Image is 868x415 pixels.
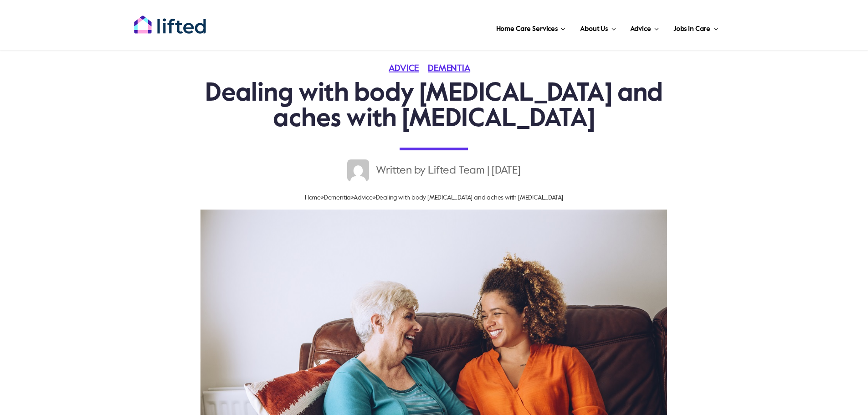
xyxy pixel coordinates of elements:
[428,64,479,73] a: Dementia
[305,195,563,201] span: » » »
[630,22,651,36] span: Advice
[671,14,721,41] a: Jobs in Care
[324,195,351,201] a: Dementia
[493,14,569,41] a: Home Care Services
[389,64,428,73] a: Advice
[196,190,673,205] nav: Breadcrumb
[580,22,608,36] span: About Us
[196,81,673,132] h1: Dealing with body [MEDICAL_DATA] and aches with [MEDICAL_DATA]
[376,195,564,201] span: Dealing with body [MEDICAL_DATA] and aches with [MEDICAL_DATA]
[305,195,321,201] a: Home
[389,64,479,73] span: Categories: ,
[134,15,206,24] a: lifted-logo
[577,14,618,41] a: About Us
[496,22,558,36] span: Home Care Services
[673,22,710,36] span: Jobs in Care
[236,14,721,41] nav: Main Menu
[627,14,661,41] a: Advice
[354,195,373,201] a: Advice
